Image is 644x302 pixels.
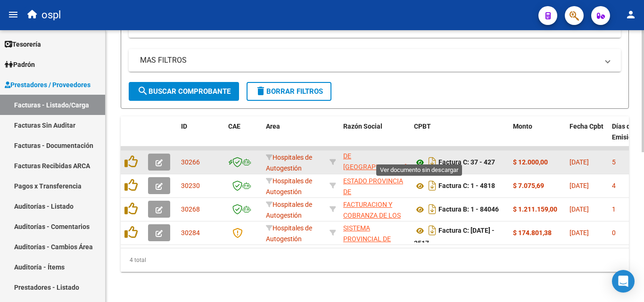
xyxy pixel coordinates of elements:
span: [DATE] [570,229,589,237]
div: 4 total [121,248,629,272]
span: Padrón [5,59,35,70]
div: 30691822849 [343,223,406,243]
span: Tesorería [5,39,41,49]
span: 30266 [181,158,200,166]
span: Fecha Cpbt [570,122,603,130]
strong: Factura C: 37 - 427 [438,159,495,166]
span: Hospitales de Autogestión [266,177,312,196]
strong: Factura B: 1 - 84046 [438,206,499,213]
span: 30284 [181,229,200,237]
span: Borrar Filtros [255,87,323,96]
span: FACTURACION Y COBRANZA DE LOS EFECTORES PUBLICOS S.E. [343,201,401,240]
div: Open Intercom Messenger [612,270,635,293]
span: [DATE] [570,182,589,189]
datatable-header-cell: CPBT [410,116,509,158]
strong: $ 12.000,00 [513,158,548,166]
mat-panel-title: MAS FILTROS [140,55,598,65]
span: [DATE] [570,158,589,166]
span: 1 [612,205,616,213]
strong: $ 1.211.159,00 [513,205,557,213]
i: Descargar documento [426,202,438,217]
span: ospl [41,5,61,25]
span: Razón Social [343,122,382,130]
mat-icon: menu [8,9,19,20]
div: 30673377544 [343,176,406,196]
span: SISTEMA PROVINCIAL DE SALUD [343,224,391,253]
button: Buscar Comprobante [129,82,239,101]
span: 30268 [181,205,200,213]
mat-expansion-panel-header: MAS FILTROS [129,49,621,72]
datatable-header-cell: Fecha Cpbt [566,116,608,158]
span: CAE [228,122,240,130]
mat-icon: delete [255,85,266,97]
span: 4 [612,182,616,189]
i: Descargar documento [426,178,438,193]
span: Prestadores / Proveedores [5,80,91,90]
span: Hospitales de Autogestión [266,154,312,172]
strong: Factura C: 1 - 4818 [438,182,495,190]
strong: $ 174.801,38 [513,229,552,237]
datatable-header-cell: Monto [509,116,566,158]
mat-icon: search [137,85,149,97]
span: CPBT [414,122,431,130]
span: Area [266,122,280,130]
span: 5 [612,158,616,166]
datatable-header-cell: Area [262,116,326,158]
span: ESTADO PROVINCIA DE [GEOGRAPHIC_DATA] [343,177,407,206]
span: 0 [612,229,616,237]
span: ID [181,122,187,130]
span: Buscar Comprobante [137,87,231,96]
div: 30673377544 [343,152,406,172]
datatable-header-cell: CAE [224,116,262,158]
span: Hospitales de Autogestión [266,224,312,243]
strong: Factura C: [DATE] - 3517 [414,227,495,247]
datatable-header-cell: ID [177,116,224,158]
span: [DATE] [570,205,589,213]
span: 30230 [181,182,200,189]
i: Descargar documento [426,223,438,238]
span: ESTADO PROVINCIA DE [GEOGRAPHIC_DATA] [343,141,407,171]
span: Monto [513,122,532,130]
mat-icon: person [625,9,636,20]
div: 30715497456 [343,199,406,219]
strong: $ 7.075,69 [513,182,544,189]
datatable-header-cell: Razón Social [339,116,410,158]
i: Descargar documento [426,155,438,170]
span: Hospitales de Autogestión [266,201,312,219]
button: Borrar Filtros [247,82,331,101]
